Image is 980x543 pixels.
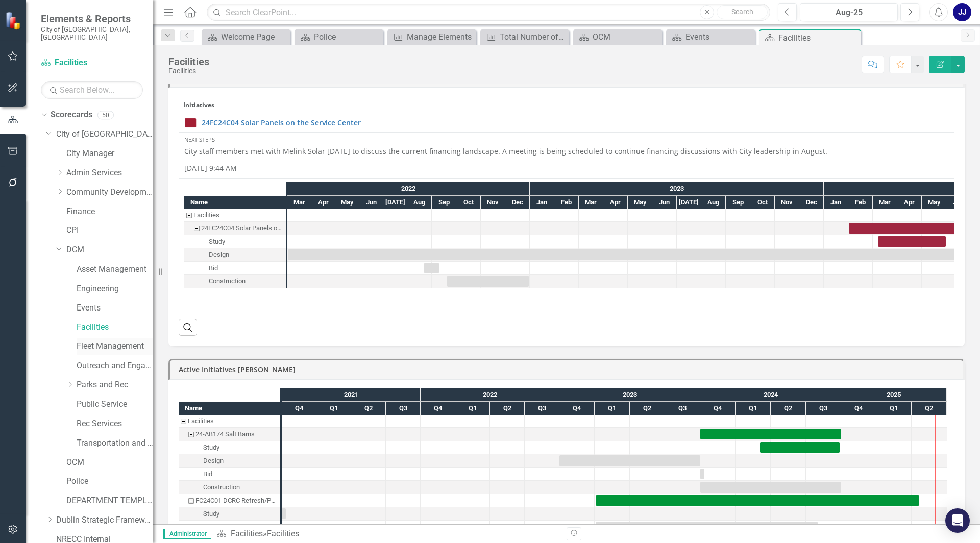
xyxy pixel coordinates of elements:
div: 24-AB174 Salt Barns [195,428,255,441]
div: Construction [179,481,280,494]
div: » [216,528,559,540]
div: Dec [505,196,530,209]
div: Facilities [179,415,280,428]
div: Facilities [778,32,859,44]
div: Q2 [771,402,806,415]
div: Task: Start date: 2024-01-01 End date: 2024-01-01 [700,469,704,479]
a: Scorecards [51,109,92,121]
a: Community Development [66,187,153,198]
div: Facilities [168,67,209,75]
div: Apr [897,196,922,209]
div: Q2 [490,402,525,415]
a: OCM [66,457,153,469]
div: May [335,196,359,209]
button: JJ [953,3,971,21]
div: Study [179,507,280,521]
div: Q3 [665,402,700,415]
div: May [922,196,946,209]
div: 24FC24C04 Solar Panels on the Service Center [184,222,286,235]
div: Mar [287,196,311,209]
a: City of [GEOGRAPHIC_DATA], [GEOGRAPHIC_DATA] [56,128,153,140]
a: Engineering [77,283,153,295]
div: Open Intercom Messenger [945,508,970,533]
small: City of [GEOGRAPHIC_DATA], [GEOGRAPHIC_DATA] [41,25,143,42]
div: Oct [456,196,481,209]
div: Task: Start date: 2024-01-01 End date: 2024-12-31 [179,481,280,494]
div: Jun [652,196,677,209]
a: Asset Management [77,264,153,275]
a: Welcome Page [204,31,288,43]
div: Task: Start date: 2024-06-03 End date: 2024-12-27 [179,441,280,454]
a: Police [297,31,381,43]
div: Jul [383,196,407,209]
div: Design [209,248,229,262]
a: Events [669,31,752,43]
div: Nov [775,196,799,209]
div: Study [203,441,219,454]
div: Feb [554,196,579,209]
div: Facilities [267,529,299,538]
div: Nov [481,196,505,209]
div: Study [209,235,225,248]
div: Task: Start date: 2024-03-07 End date: 2024-05-31 [878,236,946,247]
div: Task: Start date: 2024-06-03 End date: 2024-12-27 [760,442,840,453]
div: Bid [179,468,280,481]
div: Manage Elements [407,31,474,43]
div: Apr [311,196,335,209]
div: Q1 [595,402,630,415]
img: ClearPoint Strategy [5,12,23,30]
a: Facilities [231,529,263,538]
div: Q1 [736,402,771,415]
button: Aug-25 [800,3,898,21]
div: Q2 [351,402,386,415]
div: Sep [726,196,750,209]
div: FC24C01 DCRC Refresh/Phase 1 [179,494,280,507]
div: Jun [359,196,383,209]
a: DCM [66,244,153,256]
div: Task: Start date: 2021-01-01 End date: 2021-01-01 [179,507,280,521]
a: Facilities [77,322,153,333]
div: Aug-25 [803,7,894,19]
div: Task: Start date: 2024-01-01 End date: 2024-12-31 [179,428,280,441]
div: FC24C01 DCRC Refresh/Phase 1 [195,494,277,507]
div: Task: Start date: 2023-04-03 End date: 2024-10-31 [596,522,818,532]
button: Search [717,5,768,19]
div: Aug [407,196,432,209]
img: Off Target [184,117,197,129]
div: Dec [799,196,824,209]
div: Construction [209,275,246,288]
div: Bid [184,262,286,275]
div: Jun [946,196,971,209]
a: Fleet Management [77,341,153,352]
div: 2021 [282,388,421,401]
div: Feb [848,196,873,209]
div: Task: Start date: 2022-03-01 End date: 2024-11-22 [184,248,286,262]
a: DEPARTMENT TEMPLATE [66,495,153,507]
a: Admin Services [66,167,153,179]
div: Facilities [168,56,209,67]
div: Mar [873,196,897,209]
div: Facilities [184,209,286,222]
div: 24FC24C04 Solar Panels on the Service Center [201,222,283,235]
div: Name [184,196,286,209]
div: Task: Start date: 2024-01-01 End date: 2024-12-31 [700,482,841,493]
div: Events [685,31,752,43]
div: 2022 [287,182,530,195]
span: Elements & Reports [41,13,143,25]
a: CPI [66,225,153,237]
div: OCM [593,31,659,43]
div: Bid [209,262,218,275]
div: Jan [530,196,554,209]
div: Mar [579,196,603,209]
div: Welcome Page [221,31,288,43]
div: Task: Start date: 2024-02-01 End date: 2024-12-31 [184,222,286,235]
a: Dublin Strategic Framework [56,514,153,526]
div: Q1 [455,402,490,415]
div: Design [184,248,286,262]
div: Task: Start date: 2023-04-03 End date: 2025-07-21 [596,495,919,506]
div: Study [179,441,280,454]
div: Design [203,454,224,468]
div: Q4 [559,402,595,415]
a: Manage Elements [390,31,474,43]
